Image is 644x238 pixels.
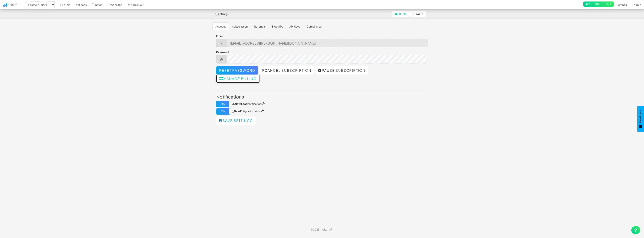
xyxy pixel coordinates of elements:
input: john@doe.com [227,39,428,47]
a: Reset password [216,66,258,75]
a: 2-Click Install [583,1,614,7]
img: icon.png [3,3,7,7]
a: Cancel subscription [259,66,314,75]
label: On [216,101,231,107]
span: Feedback [639,110,642,123]
a: Account [212,22,229,30]
a: Subscription [229,22,251,30]
a: Home [392,11,410,17]
button: Back [410,11,426,17]
button: Manage billing [216,75,260,83]
a: API Keys [286,22,303,30]
button: Feedback - Show survey [637,106,644,132]
button: Save settings [216,116,256,125]
span: notifications [232,102,265,105]
label: On [216,108,231,115]
h3: Notifications [216,94,428,99]
a: Pause subscription [315,66,368,75]
strong: New Entry [234,109,247,113]
label: Password [216,50,229,54]
a: Block IPs [269,22,286,30]
h4: Settings [215,12,229,16]
span: notifications [232,109,264,113]
label: Email [216,34,223,38]
strong: New Lead [235,102,247,105]
a: Compliance [303,22,325,30]
a: Referrals [251,22,268,30]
